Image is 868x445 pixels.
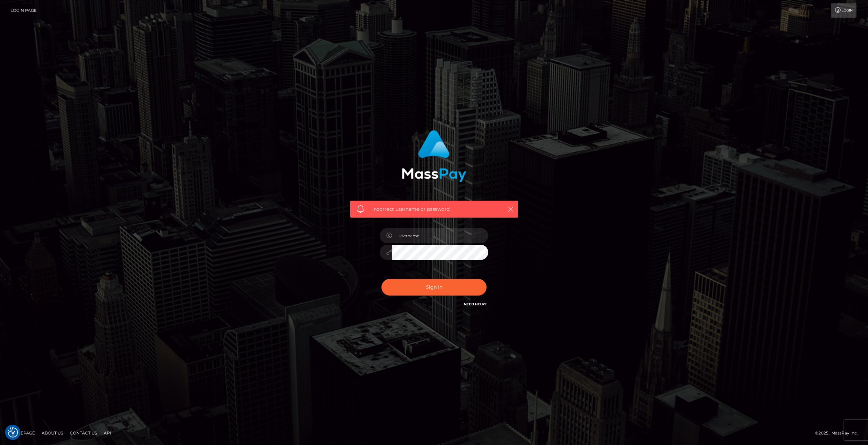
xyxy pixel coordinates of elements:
span: Incorrect username or password. [372,206,496,213]
a: About Us [39,428,66,438]
a: Contact Us [67,428,100,438]
a: Login Page [11,3,37,18]
img: MassPay Login [402,130,466,182]
img: Revisit consent button [8,427,18,438]
div: © 2025 , MassPay Inc. [815,429,863,437]
a: Need Help? [464,302,487,306]
button: Sign in [381,279,487,296]
a: Homepage [7,428,38,438]
a: Login [831,3,856,18]
input: Username... [392,228,488,243]
a: API [101,428,114,438]
button: Consent Preferences [8,427,18,438]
